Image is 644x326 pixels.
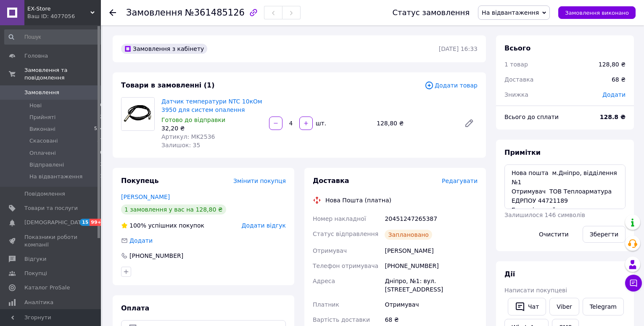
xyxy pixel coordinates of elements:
span: Доставка [504,76,533,83]
span: Показники роботи компанії [24,233,78,249]
span: На відвантаження [29,173,82,180]
div: Статус замовлення [393,8,470,17]
span: Покупець [121,177,159,185]
b: 128.8 ₴ [600,114,626,120]
span: Примітки [504,148,541,156]
span: Всього [504,44,531,52]
span: Додати товар [425,81,478,90]
span: 0 [100,149,103,157]
span: Артикул: MK2536 [161,133,215,140]
div: Повернутися назад [109,8,116,17]
span: На відвантаження [482,9,539,16]
span: Додати [602,91,626,98]
div: Отримувач [383,297,479,312]
span: Товари в замовленні (1) [121,81,215,89]
button: Замовлення виконано [558,6,636,19]
span: Нові [29,102,42,109]
a: Telegram [583,298,624,315]
span: Дії [504,270,515,278]
a: Редагувати [461,115,478,132]
a: Viber [549,298,579,315]
span: Відгуки [24,255,46,263]
span: 2 [100,114,103,121]
button: Зберегти [583,226,626,243]
span: Статус відправлення [313,231,378,237]
div: 20451247265387 [383,211,479,226]
div: [PERSON_NAME] [383,243,479,258]
span: 0 [100,102,103,109]
span: Змінити покупця [233,178,286,184]
span: 1 товар [504,61,528,68]
button: Чат [508,298,546,315]
div: 128,80 ₴ [373,117,457,129]
time: [DATE] 16:33 [439,45,478,52]
span: 1 [100,173,103,180]
span: Всього до сплати [504,114,559,120]
span: Платник [313,301,339,308]
span: Знижка [504,91,528,98]
div: 68 ₴ [607,70,631,89]
span: Оплата [121,304,149,312]
span: 13 [97,161,103,169]
div: [PHONE_NUMBER] [383,258,479,273]
span: Додати відгук [242,222,286,229]
button: Очистити [532,226,576,243]
span: Доставка [313,177,349,185]
span: Залишок: 35 [161,142,200,148]
span: Прийняті [29,114,55,121]
span: Головна [24,52,48,60]
span: Скасовані [29,137,58,145]
span: Замовлення виконано [565,10,629,16]
div: 128,80 ₴ [599,60,626,69]
span: Оплачені [29,149,56,157]
span: Відправлені [29,161,64,169]
span: 554 [94,125,103,133]
span: Готово до відправки [161,117,225,123]
span: [DEMOGRAPHIC_DATA] [24,219,87,226]
a: Датчик температури NTC 10кОм 3950 для систем опалення [161,98,262,113]
span: Виконані [29,125,55,133]
span: Отримувач [313,247,347,254]
span: Каталог ProSale [24,284,70,292]
span: Телефон отримувача [313,262,378,269]
div: 32,20 ₴ [161,124,262,133]
span: 100% [129,222,146,229]
div: 1 замовлення у вас на 128,80 ₴ [121,204,226,215]
a: [PERSON_NAME] [121,193,170,200]
div: Заплановано [385,230,432,240]
span: EX-Store [27,5,90,13]
span: Замовлення [24,89,59,96]
span: Товари та послуги [24,204,78,212]
textarea: Нова пошта м.Дніпро, відділення №1 Отримувач ТОВ Теплоарматура ЕДРПОУ 44721189 Безготівковий розр... [504,164,626,209]
span: №361485126 [185,8,245,18]
span: Залишилося 146 символів [504,212,585,218]
div: [PHONE_NUMBER] [129,252,184,260]
span: Вартість доставки [313,316,370,323]
span: 99+ [90,219,103,226]
span: Номер накладної [313,215,366,222]
span: Написати покупцеві [504,287,567,294]
div: Дніпро, №1: вул. [STREET_ADDRESS] [383,273,479,297]
span: 15 [80,219,90,226]
div: Замовлення з кабінету [121,44,207,54]
div: шт. [314,119,327,127]
span: Редагувати [442,178,478,184]
img: Датчик температури NTC 10кОм 3950 для систем опалення [121,98,154,130]
span: Адреса [313,278,335,284]
span: Замовлення та повідомлення [24,66,101,82]
button: Чат з покупцем [625,275,642,292]
span: Повідомлення [24,190,65,198]
div: Ваш ID: 4077056 [27,13,101,20]
span: Покупці [24,270,47,277]
input: Пошук [4,29,104,45]
span: Замовлення [126,8,182,18]
span: Аналітика [24,299,53,306]
div: успішних покупок [121,221,204,230]
div: Нова Пошта (платна) [323,196,393,204]
span: 37 [97,137,103,145]
span: Додати [129,237,153,244]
